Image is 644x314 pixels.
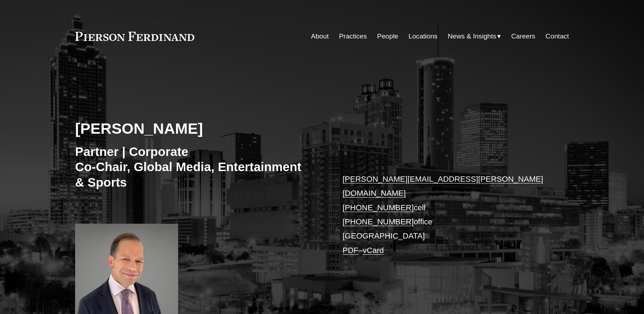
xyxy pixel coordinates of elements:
a: Practices [339,30,367,43]
a: vCard [363,246,384,255]
a: Contact [546,30,569,43]
p: cell office [GEOGRAPHIC_DATA] – [342,172,548,258]
a: About [311,30,329,43]
a: [PHONE_NUMBER] [342,217,414,226]
a: [PERSON_NAME][EMAIL_ADDRESS][PERSON_NAME][DOMAIN_NAME] [342,175,543,198]
a: [PHONE_NUMBER] [342,203,414,212]
a: folder dropdown [448,30,501,43]
h3: Partner | Corporate Co-Chair, Global Media, Entertainment & Sports [75,144,302,190]
h2: [PERSON_NAME] [75,119,322,138]
a: PDF [342,246,358,255]
span: News & Insights [448,30,497,43]
a: People [377,30,398,43]
a: Locations [408,30,437,43]
a: Careers [511,30,535,43]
